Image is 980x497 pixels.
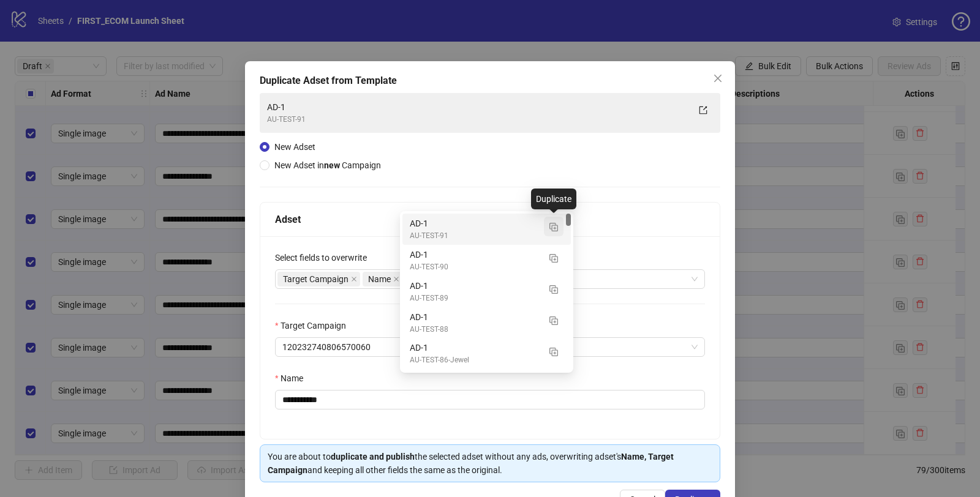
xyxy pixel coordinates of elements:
[351,276,357,282] span: close
[402,307,571,338] div: AD-1
[708,69,728,88] button: Close
[410,279,539,293] div: AD-1
[713,73,723,83] span: close
[402,276,571,307] div: AD-1
[260,73,720,88] div: Duplicate Adset from Template
[544,217,563,236] button: Duplicate
[275,319,354,332] label: Target Campaign
[402,369,571,400] div: AD-1
[268,450,712,477] div: You are about to the selected adset without any ads, overwriting adset's and keeping all other fi...
[267,114,688,125] div: AU-TEST-91
[282,338,698,356] span: 120232740806570060
[283,272,349,286] span: Target Campaign
[331,452,415,461] strong: duplicate and publish
[402,214,571,245] div: AD-1
[324,160,340,170] strong: new
[393,276,399,282] span: close
[410,293,539,304] div: AU-TEST-89
[549,223,558,231] img: Duplicate
[544,279,563,299] button: Duplicate
[410,354,539,366] div: AU-TEST-86-Jewel
[531,189,576,209] div: Duplicate
[410,261,539,273] div: AU-TEST-90
[410,230,539,242] div: AU-TEST-91
[267,100,688,114] div: AD-1
[549,348,558,356] img: Duplicate
[363,272,402,286] span: Name
[410,248,539,261] div: AD-1
[410,341,539,354] div: AD-1
[410,324,539,335] div: AU-TEST-88
[544,341,563,361] button: Duplicate
[544,310,563,330] button: Duplicate
[274,160,381,170] span: New Adset in Campaign
[410,310,539,324] div: AD-1
[268,452,674,475] strong: Name, Target Campaign
[368,272,391,286] span: Name
[544,248,563,267] button: Duplicate
[277,272,360,286] span: Target Campaign
[402,245,571,276] div: AD-1
[410,217,539,230] div: AD-1
[549,254,558,263] img: Duplicate
[699,106,707,114] span: export
[275,212,705,227] div: Adset
[549,316,558,325] img: Duplicate
[275,390,705,409] input: Name
[402,338,571,369] div: AD-1
[274,142,315,152] span: New Adset
[549,285,558,294] img: Duplicate
[275,251,375,264] label: Select fields to overwrite
[275,372,311,385] label: Name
